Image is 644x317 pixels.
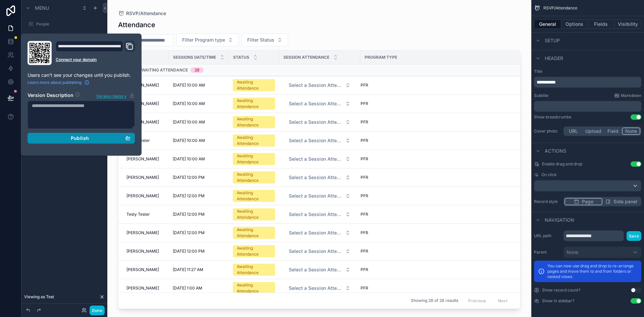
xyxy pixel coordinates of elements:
span: Page [582,198,593,205]
span: Select a Session Attendance [289,248,342,255]
button: None [622,127,640,135]
span: [DATE] 10:00 AM [173,101,205,106]
a: Awaiting Attendance [233,79,275,91]
span: Learn more about publishing [28,80,82,85]
span: PFR [361,83,368,88]
span: [DATE] 10:00 AM [173,119,205,125]
span: Markdown [621,93,641,98]
span: Sessions Date/Time [173,55,216,60]
a: [DATE] 12:00 PM [173,212,225,217]
a: Select Button [283,116,356,128]
a: PFR [361,101,512,106]
a: PFR [361,249,512,254]
a: Awaiting Attendance [233,227,275,239]
div: Domain and Custom Link [56,41,135,65]
a: Select Button [283,97,356,110]
span: Testy Tester [126,212,150,217]
a: [DATE] 10:00 AM [173,83,225,88]
div: scrollable content [534,77,641,88]
a: Testy Tester [126,212,165,217]
button: Select Button [283,98,356,110]
p: Users can't see your changes until you publish. [28,72,135,78]
a: Awaiting Attendance [233,116,275,128]
span: PFR [361,267,368,272]
a: [PERSON_NAME] [126,101,165,106]
a: PFR [361,138,512,143]
label: People [36,21,102,27]
button: Select Button [283,227,356,239]
button: Select Button [283,282,356,294]
a: Select Button [283,263,356,276]
div: Awaiting Attendance [237,98,271,110]
span: [DATE] 10:00 AM [173,83,205,88]
span: [DATE] 12:00 PM [173,230,205,235]
a: PFR [361,212,512,217]
span: [DATE] 11:27 AM [173,267,203,272]
a: Select Button [283,190,356,202]
a: [PERSON_NAME] [126,193,165,199]
span: [DATE] 10:00 AM [173,138,205,143]
div: Awaiting Attendance [237,171,271,183]
p: You can now use drag and drop to re-arrange pages and move them to and from folders or nested views [547,263,637,279]
a: [PERSON_NAME] [126,156,165,162]
a: PFR [361,230,512,235]
label: Parent [534,250,561,255]
a: [DATE] 12:00 PM [173,249,225,254]
a: Select Button [283,245,356,258]
a: PFR [361,285,512,291]
a: Awaiting Attendance [233,282,275,294]
div: Awaiting Attendance [237,190,271,202]
label: URL path [534,233,561,239]
a: PFR [361,83,512,88]
span: PFR [361,175,368,180]
button: Version history [96,92,135,99]
a: Select Button [283,171,356,184]
span: [DATE] 12:00 PM [173,212,205,217]
button: Select Button [283,79,356,91]
button: Save [627,231,641,241]
span: PFR [361,193,368,199]
span: On click [541,172,557,177]
a: [DATE] 11:27 AM [173,267,225,272]
span: Viewing as Test [24,294,54,300]
span: Navigation [545,217,574,223]
span: Select a Session Attendance [289,266,342,273]
span: Select a Session Attendance [289,119,342,125]
div: Awaiting Attendance [237,208,271,220]
label: Subtitle [534,93,548,98]
h2: Version Description [28,92,73,99]
a: Select Button [283,79,356,92]
button: Select Button [176,34,239,46]
button: Done [90,306,105,315]
button: Upload [582,127,604,135]
a: [PERSON_NAME] [126,267,165,272]
span: Status [233,55,249,60]
a: [DATE] 12:00 PM [173,230,225,235]
div: Awaiting Attendance [237,264,271,276]
span: Menu [35,5,49,11]
span: Publish [71,135,89,141]
span: RSVP/Attendance [126,10,166,17]
button: Visibility [614,19,641,29]
div: Awaiting Attendance [237,79,271,91]
button: Select Button [283,116,356,128]
a: [PERSON_NAME] [126,230,165,235]
a: Learn more about publishing [28,80,90,85]
span: Select a Session Attendance [289,229,342,236]
span: Header [545,55,563,62]
button: Select Button [241,34,288,46]
span: Select a Session Attendance [289,82,342,89]
a: Select Button [283,226,356,239]
span: PFR [361,101,368,106]
label: Show in sidebar? [542,298,574,304]
span: Program type [365,55,397,60]
span: None [567,249,578,256]
a: [DATE] 1:00 AM [173,285,225,291]
a: Awaiting Attendance [233,208,275,220]
label: Record style [534,199,561,204]
a: Connect your domain [56,57,135,62]
button: Select Button [283,190,356,202]
a: Select Button [283,134,356,147]
button: Select Button [283,208,356,220]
